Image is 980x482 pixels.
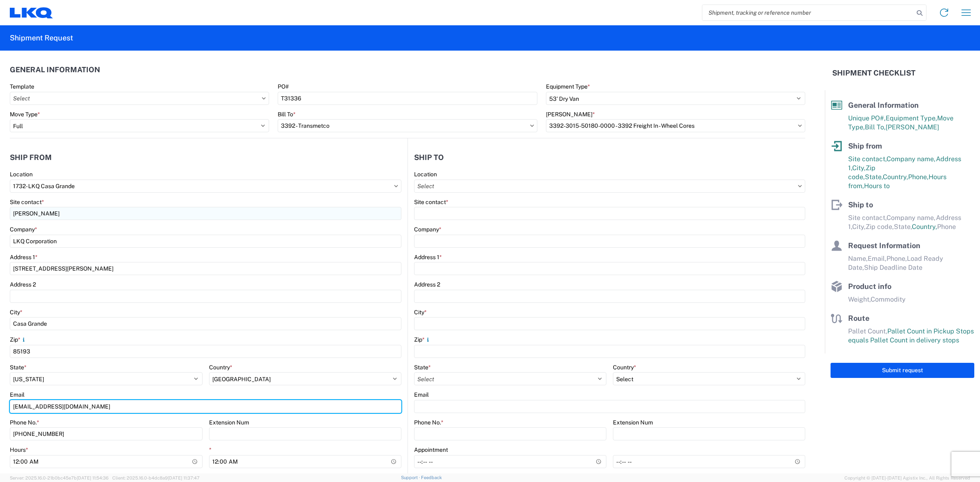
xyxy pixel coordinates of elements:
label: PO# [278,83,289,90]
label: Address 2 [10,281,36,288]
label: Address 2 [414,281,440,288]
span: Hours to [864,182,890,190]
label: Extension Num [209,419,249,426]
span: [PERSON_NAME] [886,123,939,131]
label: Country [209,364,232,371]
label: Address 1 [10,253,38,261]
label: Zip [10,336,27,343]
input: Select [414,180,805,193]
label: Location [414,171,437,178]
label: Phone No. [414,419,443,426]
h2: Ship to [414,153,444,162]
span: City, [852,164,866,172]
a: Support [401,475,421,480]
label: Email [10,391,24,398]
label: [PERSON_NAME] [546,111,595,118]
span: State, [865,173,883,181]
span: Weight, [848,295,871,303]
label: Bill To [278,111,296,118]
h2: Shipment Request [10,33,73,43]
label: Email [414,391,429,398]
span: Client: 2025.16.0-b4dc8a9 [112,475,200,480]
span: Country, [883,173,908,181]
input: Select [10,180,401,193]
span: Phone, [908,173,929,181]
a: Feedback [421,475,442,480]
label: Location [10,171,33,178]
span: Bill To, [865,123,886,131]
label: State [10,364,27,371]
span: [DATE] 11:37:47 [168,475,200,480]
span: General Information [848,101,919,109]
span: Route [848,314,869,322]
span: Name, [848,255,868,262]
span: Unique PO#, [848,114,886,122]
span: Phone [937,223,956,231]
span: Server: 2025.16.0-21b0bc45e7b [10,475,109,480]
span: Commodity [871,295,906,303]
h2: Ship from [10,153,52,162]
label: Phone No. [10,419,39,426]
span: Email, [868,255,886,262]
label: Company [414,226,441,233]
span: Country, [912,223,937,231]
label: Move Type [10,111,40,118]
input: Select [546,119,805,132]
label: Equipment Type [546,83,590,90]
span: [DATE] 11:54:36 [77,475,109,480]
span: City, [852,223,866,231]
span: Request Information [848,241,920,250]
label: State [414,364,431,371]
span: Zip code, [866,223,894,231]
label: Extension Num [613,419,653,426]
label: Hours [10,446,28,453]
span: Ship from [848,142,882,150]
span: Company name, [886,214,936,222]
h2: Shipment Checklist [832,68,915,78]
span: Pallet Count in Pickup Stops equals Pallet Count in delivery stops [848,327,974,344]
span: State, [894,223,912,231]
span: Copyright © [DATE]-[DATE] Agistix Inc., All Rights Reserved [844,474,970,482]
span: Site contact, [848,155,886,163]
span: Equipment Type, [886,114,937,122]
input: Select [278,119,537,132]
span: Site contact, [848,214,886,222]
span: Product info [848,282,891,291]
input: Select [10,92,269,105]
span: Phone, [886,255,907,262]
span: Pallet Count, [848,327,887,335]
label: Site contact [414,198,448,206]
button: Submit request [831,363,974,378]
label: City [10,309,22,316]
label: Address 1 [414,253,442,261]
label: City [414,309,427,316]
span: Ship to [848,200,873,209]
span: Company name, [886,155,936,163]
h2: General Information [10,66,100,74]
label: Template [10,83,34,90]
label: Country [613,364,636,371]
label: Zip [414,336,431,343]
label: Company [10,226,37,233]
span: Ship Deadline Date [864,264,922,271]
label: Site contact [10,198,44,206]
input: Shipment, tracking or reference number [702,5,914,20]
label: Appointment [414,446,448,453]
